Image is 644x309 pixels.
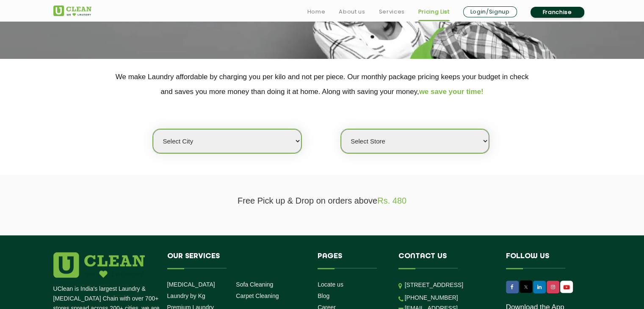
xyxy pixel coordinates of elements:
img: UClean Laundry and Dry Cleaning [561,283,572,292]
p: [STREET_ADDRESS] [405,280,493,290]
span: Rs. 480 [377,196,406,205]
a: Home [307,7,326,17]
a: [MEDICAL_DATA] [167,281,215,288]
a: Locate us [318,281,343,288]
a: Franchise [531,7,584,18]
a: Laundry by Kg [167,292,205,299]
a: Pricing List [418,7,450,17]
a: Blog [318,292,329,299]
h4: Our Services [167,252,305,268]
a: Sofa Cleaning [236,281,273,288]
img: UClean Laundry and Dry Cleaning [53,6,91,16]
a: About us [339,7,365,17]
span: we save your time! [419,88,484,96]
img: logo.png [53,252,145,278]
p: Free Pick up & Drop on orders above [53,196,591,206]
h4: Contact us [398,252,493,268]
a: Login/Signup [463,6,517,17]
a: Services [379,7,404,17]
a: [PHONE_NUMBER] [405,294,458,301]
h4: Pages [318,252,386,268]
p: We make Laundry affordable by charging you per kilo and not per piece. Our monthly package pricin... [53,69,591,99]
a: Carpet Cleaning [236,292,279,299]
h4: Follow us [506,252,580,268]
